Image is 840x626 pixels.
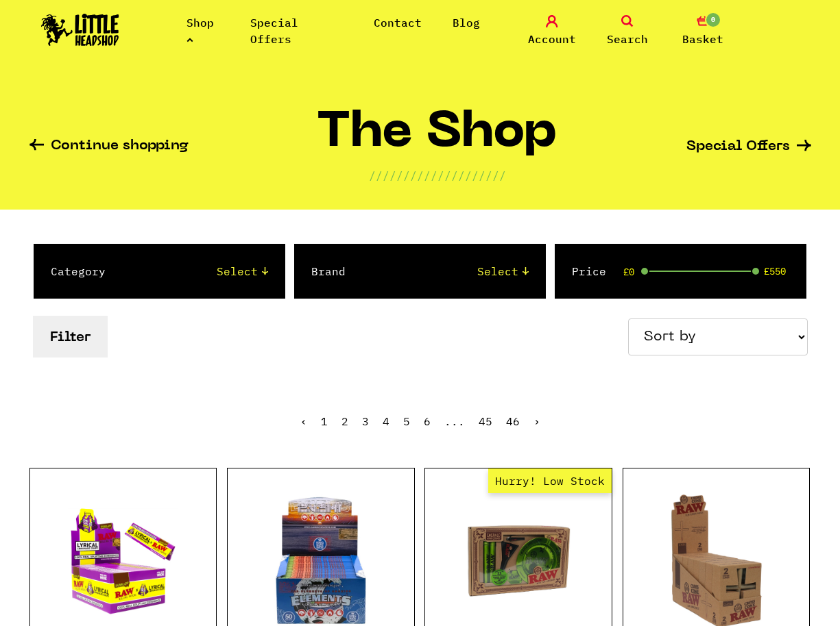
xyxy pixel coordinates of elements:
span: 1 [321,414,328,428]
a: Continue shopping [29,139,189,155]
label: Category [51,263,106,279]
a: 6 [424,414,431,428]
a: 4 [383,414,389,428]
a: Shop [187,16,214,46]
span: Basket [682,31,723,47]
a: Special Offers [250,16,298,46]
span: 0 [705,12,721,28]
li: « Previous [300,416,307,427]
a: Special Offers [686,140,811,154]
a: 0 Basket [669,15,737,47]
label: Brand [311,263,346,279]
a: Contact [374,16,422,29]
label: Price [572,263,606,279]
a: 5 [403,414,410,428]
a: 45 [479,414,492,428]
a: 3 [362,414,369,428]
a: 2 [341,414,348,428]
img: Little Head Shop Logo [41,14,119,46]
a: Blog [453,16,480,29]
span: Account [528,31,576,47]
a: 46 [506,414,520,428]
a: Search [593,15,662,47]
span: £550 [764,266,786,277]
h1: The Shop [317,110,557,167]
p: //////////////////// [369,167,506,184]
span: ‹ [300,414,307,428]
span: Hurry! Low Stock [488,468,612,493]
button: Filter [33,316,108,358]
span: Search [607,31,648,47]
span: £0 [623,266,634,277]
span: ... [444,414,465,428]
a: Next » [533,414,540,428]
